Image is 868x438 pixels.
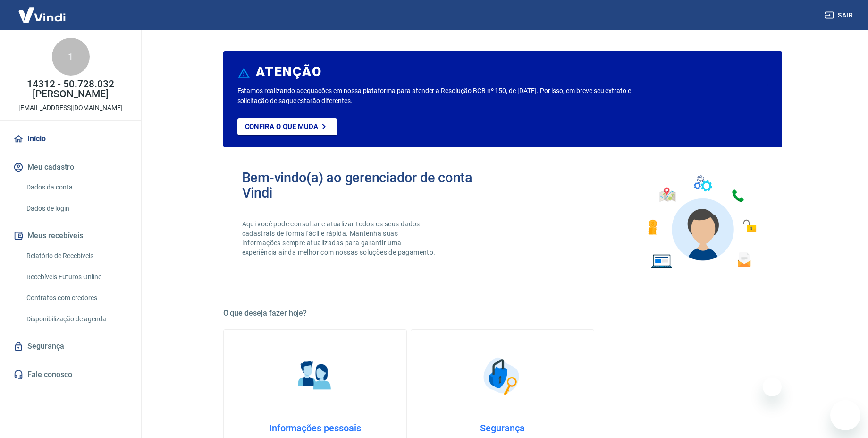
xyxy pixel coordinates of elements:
[23,199,130,218] a: Dados de login
[223,309,782,318] h5: O que deseja fazer hoje?
[23,246,130,266] a: Relatório de Recebíveis
[23,309,130,329] a: Disponibilização de agenda
[11,336,130,357] a: Segurança
[8,79,134,99] p: 14312 - 50.728.032 [PERSON_NAME]
[11,129,130,149] a: Início
[23,267,130,287] a: Recebíveis Futuros Online
[426,422,579,434] h4: Segurança
[23,288,130,308] a: Contratos com credores
[242,219,438,257] p: Aqui você pode consultar e atualizar todos os seus dados cadastrais de forma fácil e rápida. Mant...
[237,118,337,135] a: Confira o que muda
[18,103,123,113] p: [EMAIL_ADDRESS][DOMAIN_NAME]
[23,178,130,197] a: Dados da conta
[256,67,321,77] h6: ATENÇÃO
[11,0,73,29] img: Vindi
[291,352,338,400] img: Informações pessoais
[242,170,503,200] h2: Bem-vindo(a) ao gerenciador de conta Vindi
[479,352,526,400] img: Segurança
[640,170,763,275] img: Imagem de um avatar masculino com diversos icones exemplificando as funcionalidades do gerenciado...
[245,122,318,131] p: Confira o que muda
[11,364,130,385] a: Fale conosco
[830,400,860,430] iframe: Botão para abrir a janela de mensagens
[823,7,857,24] button: Sair
[52,38,90,76] div: 1
[11,157,130,178] button: Meu cadastro
[237,86,662,106] p: Estamos realizando adequações em nossa plataforma para atender a Resolução BCB nº 150, de [DATE]....
[239,422,391,434] h4: Informações pessoais
[763,378,782,396] iframe: Fechar mensagem
[11,225,130,246] button: Meus recebíveis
